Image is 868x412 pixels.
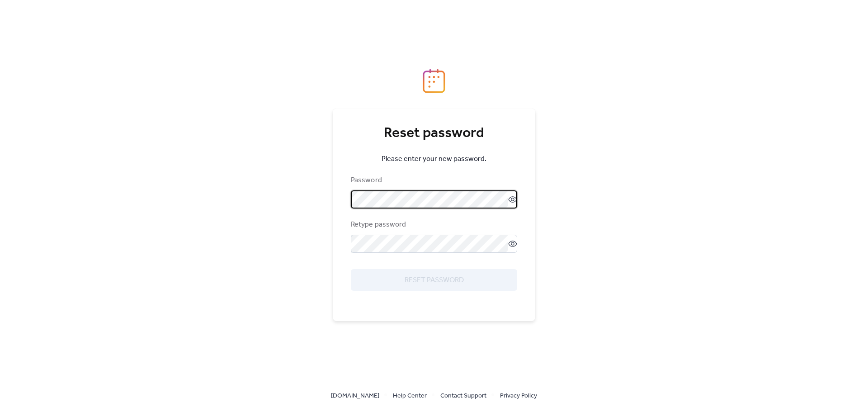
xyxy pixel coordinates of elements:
span: [DOMAIN_NAME] [331,391,379,402]
a: Help Center [393,390,427,401]
span: Help Center [393,391,427,402]
a: Privacy Policy [500,390,537,401]
span: Contact Support [440,391,486,402]
span: Please enter your new password. [382,154,486,165]
div: Retype password [351,219,515,230]
img: logo [423,69,445,93]
a: Contact Support [440,390,486,401]
a: [DOMAIN_NAME] [331,390,379,401]
span: Privacy Policy [500,391,537,402]
div: Reset password [351,124,517,142]
div: Password [351,175,515,186]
